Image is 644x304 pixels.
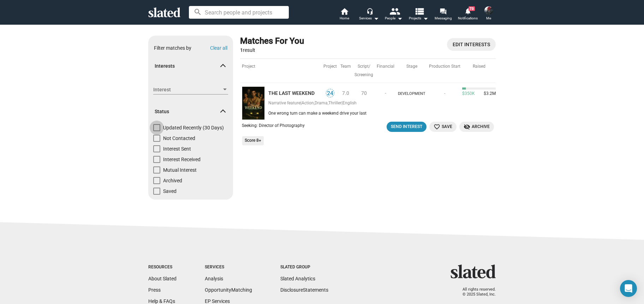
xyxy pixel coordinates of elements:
span: $350K [462,91,475,97]
span: Action, [302,101,315,105]
span: Interests [155,63,221,69]
span: Narrative feature | [268,101,302,105]
span: Home [340,14,349,23]
img: THE LAST WEEKEND [242,86,265,120]
mat-icon: home [340,7,348,16]
a: Press [148,287,161,293]
a: Open profile page - Settings dialog [447,38,496,51]
a: DisclosureStatements [280,287,328,293]
a: Messaging [431,7,455,23]
div: One wrong turn can make a weekend drive your last [268,111,496,116]
td: - [375,83,396,101]
th: Production Start [427,59,462,83]
span: Notifications [458,14,478,23]
mat-expansion-panel-header: Interests [148,55,233,78]
mat-icon: notifications [464,7,471,14]
button: Clear all [210,45,227,51]
span: Seeking: Director of Photography [242,123,305,128]
span: Messaging [435,14,452,23]
a: Analysis [205,276,223,281]
span: Edit Interests [453,38,490,51]
span: 70 [361,90,367,96]
mat-icon: forum [440,8,446,14]
a: Home [332,7,357,23]
span: 24 [326,90,334,97]
mat-expansion-panel-header: Status [148,100,233,123]
li: Score 8+ [242,136,264,145]
p: All rights reserved. © 2025 Slated, Inc. [455,287,496,297]
span: $3.2M [481,91,496,97]
div: Send Interest [391,123,422,130]
div: Filter matches by [154,45,191,51]
a: 73Notifications [455,7,480,23]
img: Jessica Gallant [484,6,493,15]
button: People [381,7,406,23]
span: result [240,47,255,53]
a: THE LAST WEEKEND [268,90,322,97]
th: Team [339,59,353,83]
mat-icon: arrow_drop_down [372,14,380,23]
div: People [385,14,402,23]
span: 7.0 [342,90,349,96]
span: English [342,101,357,105]
th: Script/ Screening [353,59,375,83]
mat-icon: view_list [414,6,424,16]
div: Services [205,265,252,270]
mat-icon: people [389,6,400,16]
th: Raised [462,59,496,83]
div: Matches For You [240,36,304,47]
span: Thriller [328,101,341,105]
button: Send Interest [387,122,427,132]
span: Save [434,123,452,130]
th: Project [322,59,339,83]
mat-icon: favorite_border [434,123,440,130]
span: Mutual Interest [163,166,197,174]
span: Me [486,14,491,23]
span: Projects [409,14,428,23]
div: Slated Group [280,265,328,270]
th: Financial [375,59,396,83]
a: About Slated [148,276,177,281]
button: Services [357,7,381,23]
span: Archived [163,177,182,184]
mat-icon: arrow_drop_down [395,14,404,23]
a: OpportunityMatching [205,287,252,293]
span: Interest Sent [163,145,191,152]
span: 73 [469,6,475,11]
span: Drama, [315,101,328,105]
strong: 1 [240,47,243,53]
span: Not Contacted [163,135,195,142]
span: Interest Received [163,156,201,163]
mat-icon: visibility_off [464,123,470,130]
div: Resources [148,265,177,270]
a: EP Services [205,298,230,304]
div: - [429,91,460,97]
th: Stage [396,59,427,83]
span: Updated Recently (30 Days) [163,124,224,131]
a: Help & FAQs [148,298,175,304]
mat-icon: arrow_drop_down [421,14,430,23]
span: Status [155,108,221,115]
td: Development [396,83,427,101]
th: Project [240,59,268,83]
span: Interest [153,86,222,93]
div: Services [359,14,379,23]
span: Saved [163,188,177,195]
a: Slated Analytics [280,276,315,281]
button: Projects [406,7,431,23]
button: Save [429,122,457,132]
div: Interests [148,79,233,101]
div: Status [148,124,233,198]
span: | [341,101,342,105]
span: Archive [464,123,490,130]
div: Open Intercom Messenger [620,280,637,297]
button: Jessica GallantMe [480,5,497,23]
input: Search people and projects [189,6,289,19]
button: Archive [459,122,494,132]
mat-icon: headset_mic [366,8,373,14]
